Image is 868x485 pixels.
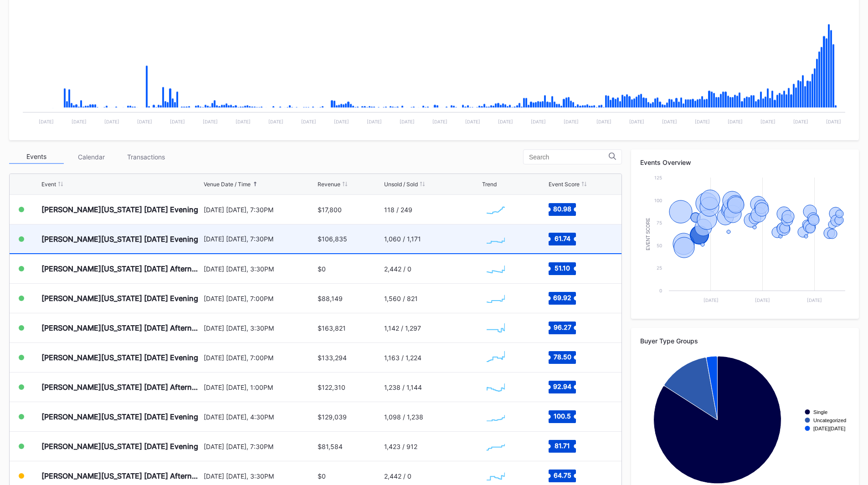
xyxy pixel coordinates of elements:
svg: Chart title [482,317,509,339]
div: [PERSON_NAME][US_STATE] [DATE] Afternoon [41,264,201,273]
div: $88,149 [318,295,343,302]
div: Venue Date / Time [204,181,251,188]
div: [PERSON_NAME][US_STATE] [DATE] Evening [41,294,198,303]
text: [DATE] [170,119,185,124]
div: Buyer Type Groups [640,337,850,345]
div: $133,294 [318,354,347,362]
div: 1,423 / 912 [384,443,417,450]
svg: Chart title [482,287,509,310]
text: 69.92 [553,294,571,301]
div: [DATE] [DATE], 3:30PM [204,265,316,273]
div: [DATE] [DATE], 7:30PM [204,206,316,214]
div: Events [9,150,64,164]
text: 96.27 [553,323,571,331]
svg: Chart title [482,257,509,280]
text: [DATE] [39,119,54,124]
text: [DATE] [137,119,152,124]
text: 100.5 [554,412,571,420]
div: [DATE] [DATE], 7:00PM [204,295,316,302]
text: [DATE] [432,119,447,124]
div: $163,821 [318,324,346,332]
text: [DATE] [704,297,719,303]
text: [DATE] [728,119,743,124]
text: 25 [657,265,662,271]
text: 50 [657,243,662,248]
text: 75 [657,220,662,225]
svg: Chart title [640,173,850,310]
div: Event Score [549,181,580,188]
svg: Chart title [482,405,509,428]
div: [PERSON_NAME][US_STATE] [DATE] Evening [41,235,198,244]
div: 1,238 / 1,144 [384,383,422,391]
div: 1,560 / 821 [384,295,418,302]
svg: Chart title [482,228,509,250]
div: [DATE] [DATE], 7:00PM [204,354,316,362]
div: [PERSON_NAME][US_STATE] [DATE] Evening [41,205,198,214]
text: 100 [654,198,662,203]
div: $129,039 [318,413,347,421]
svg: Chart title [482,198,509,221]
text: [DATE] [72,119,87,124]
div: 1,060 / 1,171 [384,235,421,243]
div: [PERSON_NAME][US_STATE] [DATE] Evening [41,412,198,421]
text: 81.71 [555,442,570,449]
text: [DATE] [236,119,251,124]
div: [DATE] [DATE], 7:30PM [204,235,316,243]
svg: Chart title [482,346,509,369]
div: [PERSON_NAME][US_STATE] [DATE] Afternoon [41,323,201,332]
div: $106,835 [318,235,347,243]
div: 2,442 / 0 [384,265,411,273]
text: [DATE] [498,119,513,124]
text: [DATE] [596,119,611,124]
text: [DATE] [807,297,822,303]
text: [DATE] [755,297,770,303]
text: 78.50 [553,353,571,361]
div: [DATE] [DATE], 3:30PM [204,472,316,480]
div: Calendar [64,150,118,164]
text: [DATE] [531,119,546,124]
div: [PERSON_NAME][US_STATE] [DATE] Afternoon [41,471,201,480]
text: [DATE] [400,119,415,124]
input: Search [529,153,609,161]
text: [DATE] [695,119,710,124]
svg: Chart title [482,435,509,458]
text: Event Score [646,218,651,250]
div: [PERSON_NAME][US_STATE] [DATE] Evening [41,353,198,362]
text: [DATE] [268,119,283,124]
text: [DATE][DATE] [813,426,845,431]
div: $17,800 [318,206,342,214]
text: [DATE] [367,119,382,124]
div: Unsold / Sold [384,181,418,188]
text: Single [813,409,827,415]
text: 0 [659,288,662,293]
text: [DATE] [104,119,119,124]
text: 125 [654,175,662,180]
div: [DATE] [DATE], 7:30PM [204,443,316,450]
div: Transactions [118,150,173,164]
div: 1,142 / 1,297 [384,324,421,332]
div: 1,163 / 1,224 [384,354,421,362]
div: Events Overview [640,158,850,166]
div: [DATE] [DATE], 1:00PM [204,383,316,391]
div: 1,098 / 1,238 [384,413,423,421]
div: [PERSON_NAME][US_STATE] [DATE] Afternoon [41,383,201,392]
div: 118 / 249 [384,206,412,214]
div: $0 [318,265,326,273]
text: 64.75 [553,471,571,479]
text: 80.98 [553,205,571,213]
text: 61.74 [554,234,570,242]
div: [PERSON_NAME][US_STATE] [DATE] Evening [41,442,198,451]
text: 92.94 [553,383,571,390]
text: [DATE] [564,119,579,124]
text: [DATE] [334,119,349,124]
text: 51.10 [555,264,570,272]
text: [DATE] [203,119,218,124]
div: Revenue [318,181,340,188]
text: [DATE] [793,119,808,124]
text: [DATE] [662,119,677,124]
div: $0 [318,472,326,480]
div: Trend [482,181,497,188]
text: [DATE] [465,119,480,124]
text: [DATE] [760,119,776,124]
div: 2,442 / 0 [384,472,411,480]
